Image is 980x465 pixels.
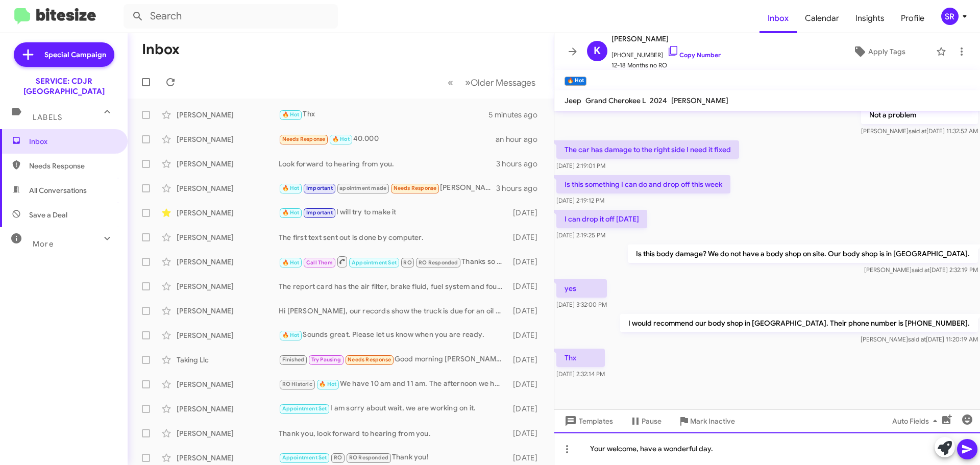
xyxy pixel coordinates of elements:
div: [DATE] [508,232,546,242]
span: [PHONE_NUMBER] [611,45,721,60]
span: 🔥 Hot [282,259,300,266]
div: [PERSON_NAME] [177,183,279,193]
div: [PERSON_NAME] [177,428,279,438]
span: Apply Tags [868,42,905,61]
span: All Conversations [29,185,87,195]
span: [DATE] 3:32:00 PM [556,301,607,308]
button: Next [459,72,542,93]
span: Insights [847,4,893,33]
div: The report card has the air filter, brake fluid, fuel system and four wheel drive service is in t... [279,281,508,291]
a: Copy Number [667,51,721,59]
div: [PERSON_NAME] [177,330,279,340]
p: I can drop it off [DATE] [556,210,647,228]
button: Templates [554,412,621,430]
div: Thank you! [279,452,508,463]
span: [PERSON_NAME] [DATE] 11:32:52 AM [861,127,978,135]
span: said at [908,335,926,343]
span: [PERSON_NAME] [DATE] 2:32:19 PM [864,266,978,274]
span: 2024 [650,96,667,105]
span: [DATE] 2:19:12 PM [556,197,604,204]
span: Templates [562,412,613,430]
span: [DATE] 2:32:14 PM [556,370,605,378]
div: [DATE] [508,355,546,365]
div: Thx [279,109,488,120]
p: I would recommend our body shop in [GEOGRAPHIC_DATA]. Their phone number is [PHONE_NUMBER]. [620,314,978,332]
div: Thanks so much, [279,255,508,268]
div: The first text sent out is done by computer. [279,232,508,242]
span: said at [912,266,929,274]
span: 🔥 Hot [282,185,300,191]
span: 12-18 Months no RO [611,60,721,70]
button: SR [933,8,969,25]
div: [PERSON_NAME] [177,404,279,414]
small: 🔥 Hot [565,77,586,86]
div: 3 hours ago [496,159,546,169]
div: [PERSON_NAME] [177,281,279,291]
p: Is this body damage? We do not have a body shop on site. Our body shop is in [GEOGRAPHIC_DATA]. [628,244,978,263]
div: Your welcome, have a wonderful day. [554,432,980,465]
span: Inbox [29,136,116,146]
h1: Inbox [142,41,180,58]
div: Thank you, look forward to hearing from you. [279,428,508,438]
span: Important [306,209,333,216]
div: [PERSON_NAME] [177,232,279,242]
span: Needs Response [348,356,391,363]
span: Jeep [565,96,581,105]
div: 5 minutes ago [488,110,546,120]
span: Save a Deal [29,210,67,220]
a: Inbox [759,4,797,33]
a: Special Campaign [14,42,114,67]
span: RO Historic [282,381,312,387]
div: [PERSON_NAME] [177,306,279,316]
span: K [594,43,601,59]
span: Needs Response [282,136,326,142]
span: Appointment Set [282,405,327,412]
span: 🔥 Hot [332,136,350,142]
div: [PERSON_NAME] [177,453,279,463]
span: Call Them [306,259,333,266]
div: I will try to make it [279,207,508,218]
div: [DATE] [508,281,546,291]
button: Previous [442,72,459,93]
span: RO Responded [349,454,388,461]
span: Important [306,185,333,191]
div: [DATE] [508,257,546,267]
div: [DATE] [508,404,546,414]
div: [PERSON_NAME] [177,110,279,120]
span: [DATE] 2:19:01 PM [556,162,605,169]
div: [PERSON_NAME] [177,379,279,389]
span: apointment made [339,185,386,191]
span: More [33,239,54,249]
div: Look forward to hearing from you. [279,159,496,169]
div: [PERSON_NAME] [177,257,279,267]
div: We have 10 am and 11 am. The afternoon we have 2 pm or 4pm. What works best for you? [279,378,508,390]
span: [PERSON_NAME] [671,96,728,105]
p: Not a problem [861,106,978,124]
button: Apply Tags [826,42,931,61]
span: 🔥 Hot [282,209,300,216]
input: Search [124,4,338,29]
span: [PERSON_NAME] [611,33,721,45]
div: [PERSON_NAME] [177,134,279,144]
span: « [448,76,453,89]
p: Thx [556,349,605,367]
span: Try Pausing [311,356,341,363]
div: [PERSON_NAME] [177,208,279,218]
div: an hour ago [496,134,546,144]
span: Needs Response [29,161,116,171]
span: Older Messages [471,77,535,88]
span: [PERSON_NAME] [DATE] 11:20:19 AM [861,335,978,343]
span: Needs Response [394,185,437,191]
button: Mark Inactive [670,412,743,430]
div: Sounds great. Please let us know when you are ready. [279,329,508,341]
span: Calendar [797,4,847,33]
span: RO [403,259,411,266]
span: said at [909,127,926,135]
p: Is this something I can do and drop off this week [556,175,730,193]
span: 🔥 Hot [282,111,300,118]
a: Profile [893,4,933,33]
span: Finished [282,356,305,363]
div: [DATE] [508,428,546,438]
